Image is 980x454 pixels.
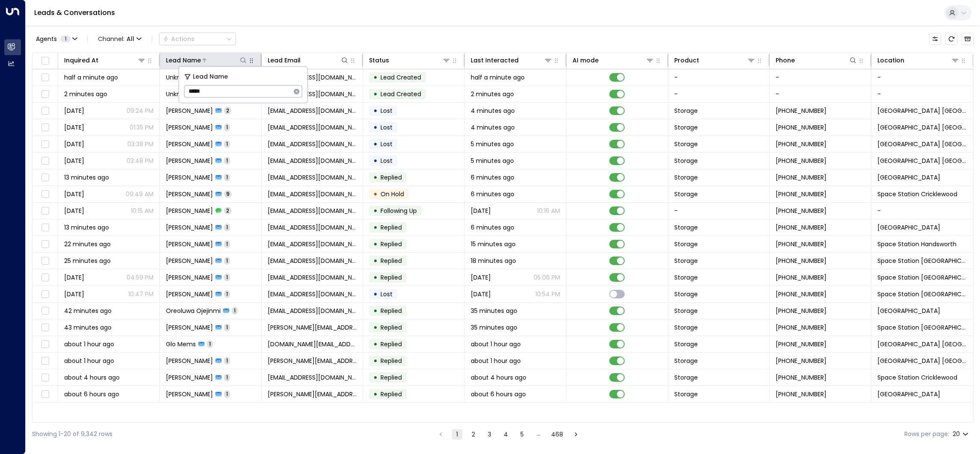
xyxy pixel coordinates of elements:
div: • [373,137,378,151]
div: • [373,337,378,351]
span: Yesterday [471,273,491,282]
span: +447472294214 [776,390,827,398]
span: 4 minutes ago [471,123,515,132]
p: 10:47 PM [128,290,153,298]
span: 1 [224,274,230,281]
span: Karen Henderson [166,290,213,298]
span: 2 minutes ago [471,90,514,98]
span: Toggle select row [40,156,50,166]
p: 03:48 PM [127,156,153,165]
span: Toggle select row [40,322,50,333]
span: Lost [381,106,393,115]
span: 1 [232,307,238,314]
div: • [373,287,378,301]
span: Space Station Castle Bromwich [877,106,967,115]
span: Toggle select row [40,289,50,300]
span: khanbalawal499@gmail.com [268,140,357,148]
div: Status [369,55,451,65]
span: Adrian Braune [166,206,213,215]
div: … [533,429,543,439]
span: Aug 22, 2025 [64,106,84,115]
label: Rows per page: [904,430,949,439]
div: • [373,70,378,85]
div: Inquired At [64,55,98,65]
span: 15 minutes ago [471,240,516,248]
span: Toggle select row [40,122,50,133]
span: Toggle select row [40,389,50,400]
span: Space Station Banbury [877,323,967,332]
span: Aug 18, 2025 [64,206,84,215]
span: Lost [381,140,393,148]
span: Karen Henderson [166,273,213,282]
span: 1 [224,390,230,398]
span: Aug 22, 2025 [471,206,491,215]
span: Toggle select row [40,139,50,150]
span: Toggle select row [40,239,50,250]
span: Replied [381,390,402,398]
span: about 6 hours ago [471,390,526,398]
span: 43 minutes ago [64,323,112,332]
span: 13 minutes ago [64,223,109,232]
span: +447776665005 [776,106,827,115]
span: Yesterday [64,156,84,165]
p: 10:16 AM [537,206,560,215]
div: Inquired At [64,55,146,65]
span: Space Station Kilburn [877,357,967,365]
span: Storage [674,323,698,332]
span: qygodycyv@gmail.com [268,173,357,182]
span: 2 [224,107,231,114]
div: Lead Email [268,55,301,65]
div: 20 [953,428,970,440]
span: Aug 05, 2025 [64,290,84,298]
span: 42 minutes ago [64,307,112,315]
span: kazalex97@hotmail.com [268,256,357,265]
span: Replied [381,373,402,382]
span: 1 [224,290,230,298]
span: All [127,35,134,42]
span: Storage [674,390,698,398]
span: +447709616286 [776,323,827,332]
span: about 4 hours ago [471,373,526,382]
span: Storage [674,256,698,265]
span: Tanya Carlson [166,223,213,232]
span: 1 [224,174,230,181]
button: Go to page 2 [468,429,478,439]
span: Replied [381,273,402,282]
span: +447973925936 [776,173,827,182]
div: • [373,153,378,168]
span: +447447945543 [776,156,827,165]
span: rosebabe1991@gmail.com [268,106,357,115]
p: 10:15 AM [131,206,153,215]
span: oreoluwaojejinmi@gmail.com [268,307,357,315]
span: Toggle select row [40,172,50,183]
span: 1 [224,374,230,381]
a: Leads & Conversations [34,8,115,18]
span: 1 [224,357,230,364]
span: Toggle select row [40,106,50,116]
button: Customize [929,33,941,45]
span: +447507597750 [776,273,827,282]
span: kazalex97@hotmail.com [268,273,357,282]
div: • [373,270,378,285]
span: Unknown [166,90,193,98]
span: Space Station Handsworth [877,240,956,248]
span: Toggle select row [40,89,50,100]
span: kazalex97@hotmail.com [268,290,357,298]
button: Actions [159,32,236,45]
span: Toggle select row [40,356,50,366]
span: about 1 hour ago [471,357,521,365]
div: Lead Email [268,55,349,65]
span: Space Station Castle Bromwich [877,140,967,148]
div: • [373,187,378,201]
div: Status [369,55,389,65]
span: khanbalawal499@gmail.com [268,123,357,132]
span: Toggle select row [40,256,50,266]
div: • [373,220,378,235]
span: Oreoluwa Ojejinmi [166,307,221,315]
span: about 1 hour ago [64,357,114,365]
span: zoran.dvornic1@gmail.com [268,390,357,398]
span: 1 [60,35,71,42]
span: Replied [381,340,402,348]
td: - [770,69,871,85]
span: mwende.meme@gmail.com [268,340,357,348]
